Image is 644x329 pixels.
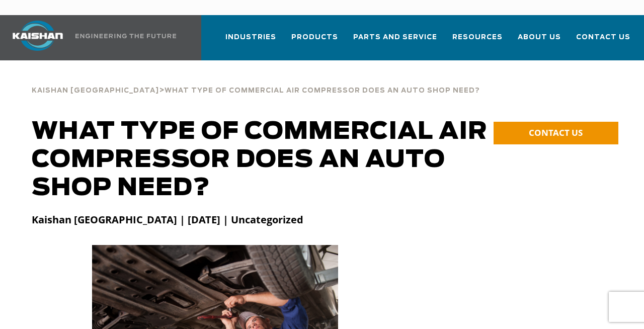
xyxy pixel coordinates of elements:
a: Kaishan [GEOGRAPHIC_DATA] [32,86,159,95]
a: CONTACT US [494,122,618,144]
span: Resources [452,32,503,43]
span: What Type of Commercial Air Compressor Does an Auto Shop Need? [165,88,480,94]
span: CONTACT US [529,127,583,138]
a: What Type of Commercial Air Compressor Does an Auto Shop Need? [165,86,480,95]
h1: What Type of Commercial Air Compressor Does an Auto Shop Need? [32,118,494,202]
span: Kaishan [GEOGRAPHIC_DATA] [32,88,159,94]
span: Products [291,32,338,43]
span: Contact Us [576,32,630,43]
span: About Us [518,32,561,43]
span: Parts and Service [353,32,437,43]
span: Industries [225,32,276,43]
div: > [32,75,480,99]
a: Resources [452,24,503,58]
img: Engineering the future [75,34,176,38]
strong: Kaishan [GEOGRAPHIC_DATA] | [DATE] | Uncategorized [32,213,303,226]
a: Industries [225,24,276,58]
a: Contact Us [576,24,630,58]
a: Parts and Service [353,24,437,58]
a: About Us [518,24,561,58]
a: Products [291,24,338,58]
